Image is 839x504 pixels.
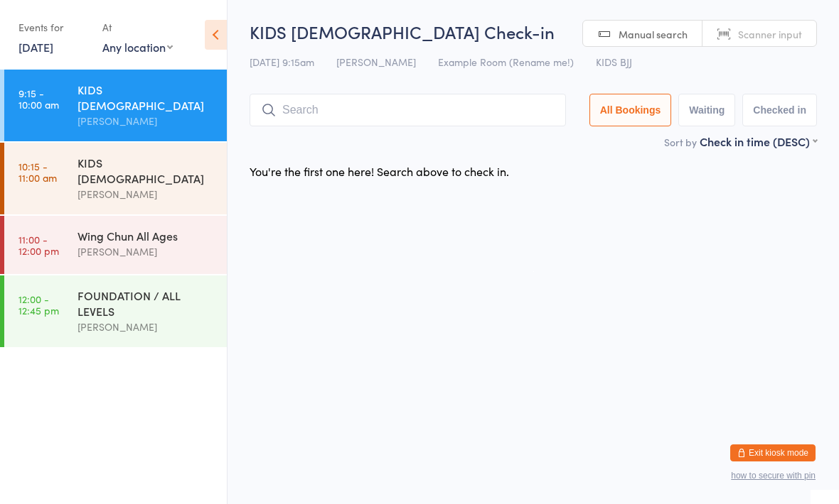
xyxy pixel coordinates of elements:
span: [DATE] 9:15am [250,55,314,69]
div: KIDS [DEMOGRAPHIC_DATA] [78,82,215,113]
button: Exit kiosk mode [730,444,816,461]
time: 10:15 - 11:00 am [18,160,57,183]
a: 12:00 -12:45 pmFOUNDATION / ALL LEVELS[PERSON_NAME] [4,275,227,347]
div: [PERSON_NAME] [78,186,215,202]
time: 11:00 - 12:00 pm [18,234,59,256]
a: [DATE] [18,39,53,55]
input: Search [250,94,566,126]
button: Checked in [742,94,817,126]
button: All Bookings [589,94,672,126]
div: KIDS [DEMOGRAPHIC_DATA] [78,155,215,186]
div: Events for [18,16,88,39]
button: how to secure with pin [731,471,816,481]
span: Example Room (Rename me!) [438,55,574,69]
button: Waiting [678,94,735,126]
span: [PERSON_NAME] [336,55,416,69]
div: [PERSON_NAME] [78,319,215,335]
span: Manual search [619,27,688,41]
time: 9:15 - 10:00 am [18,87,59,110]
label: Sort by [664,135,697,149]
div: At [102,16,173,39]
span: KIDS BJJ [596,55,632,69]
div: Wing Chun All Ages [78,228,215,243]
div: FOUNDATION / ALL LEVELS [78,287,215,319]
div: [PERSON_NAME] [78,113,215,129]
div: Check in time (DESC) [700,133,817,149]
span: Scanner input [738,27,802,41]
h2: KIDS [DEMOGRAPHIC_DATA] Check-in [250,20,817,43]
a: 10:15 -11:00 amKIDS [DEMOGRAPHIC_DATA][PERSON_NAME] [4,143,227,214]
div: You're the first one here! Search above to check in. [250,163,509,179]
a: 9:15 -10:00 amKIDS [DEMOGRAPHIC_DATA][PERSON_NAME] [4,70,227,141]
a: 11:00 -12:00 pmWing Chun All Ages[PERSON_NAME] [4,216,227,274]
div: [PERSON_NAME] [78,243,215,260]
time: 12:00 - 12:45 pm [18,293,59,316]
div: Any location [102,39,173,55]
